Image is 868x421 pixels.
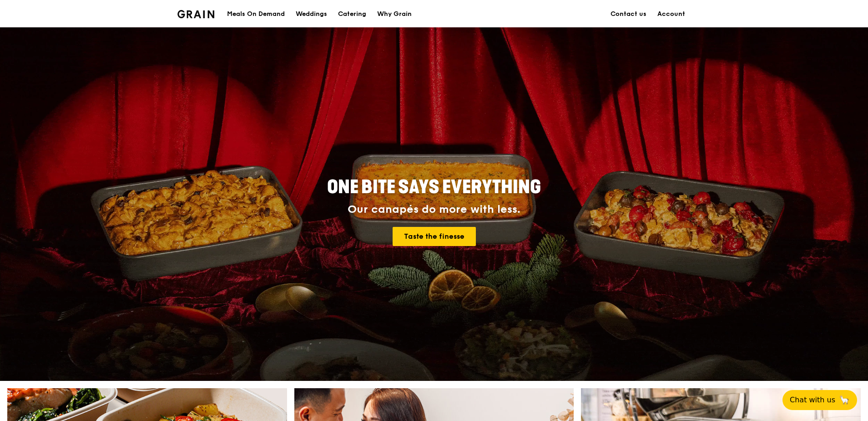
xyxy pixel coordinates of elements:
[270,203,598,216] div: Our canapés do more with less.
[296,0,327,28] div: Weddings
[605,0,652,28] a: Contact us
[372,0,417,28] a: Why Grain
[327,176,541,198] span: ONE BITE SAYS EVERYTHING
[338,0,366,28] div: Catering
[227,0,285,28] div: Meals On Demand
[290,0,333,28] a: Weddings
[177,10,214,18] img: Grain
[790,395,835,406] span: Chat with us
[377,0,412,28] div: Why Grain
[393,227,476,246] a: Taste the finesse
[839,395,850,406] span: 🦙
[652,0,691,28] a: Account
[782,390,857,410] button: Chat with us🦙
[333,0,372,28] a: Catering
